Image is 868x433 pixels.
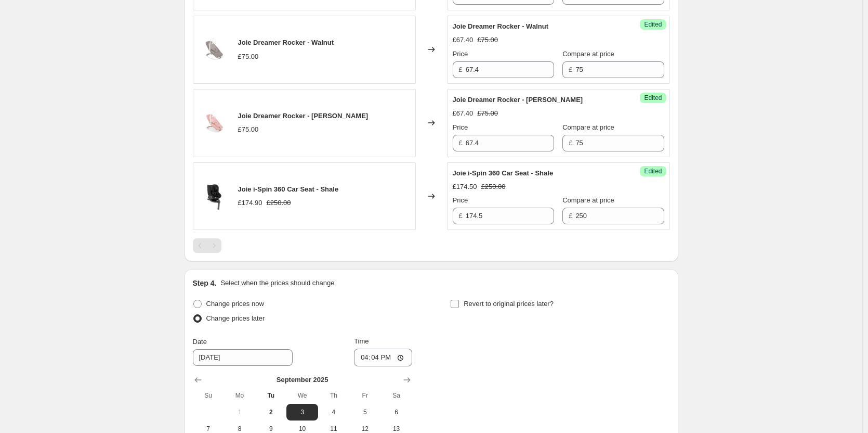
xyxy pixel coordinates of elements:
span: Time [354,337,369,345]
span: Compare at price [562,123,614,131]
span: Fr [353,391,376,400]
button: Show next month, October 2025 [400,373,414,387]
span: Change prices now [206,300,264,308]
button: Monday September 1 2025 [224,404,255,421]
div: £174.90 [238,198,262,208]
input: 9/2/2025 [193,349,293,366]
th: Thursday [318,387,349,404]
span: Tu [259,391,282,400]
span: 4 [322,408,345,416]
button: Show previous month, August 2025 [191,373,205,387]
span: Edited [644,20,662,29]
div: £67.40 [453,108,474,119]
span: £ [459,139,463,147]
span: 13 [385,425,407,433]
span: Su [197,391,220,400]
span: Compare at price [562,50,614,58]
span: 8 [228,425,251,433]
span: Sa [385,391,407,400]
span: Joie i-Spin 360 Car Seat - Shale [238,185,339,193]
span: Edited [644,94,662,102]
span: Price [453,50,468,58]
span: Joie Dreamer Rocker - [PERSON_NAME] [453,96,583,104]
button: Saturday September 6 2025 [380,404,412,421]
span: Change prices later [206,314,265,322]
span: £ [459,66,463,73]
th: Sunday [193,387,224,404]
span: Th [322,391,345,400]
img: Joiei-Spin360CarSeat-Shale1_80x.png [199,181,230,212]
span: Revert to original prices later? [464,300,554,308]
span: 2 [259,408,282,416]
span: Price [453,196,468,204]
span: 10 [291,425,313,433]
h2: Step 4. [193,278,217,288]
span: £ [569,212,572,220]
span: Price [453,123,468,131]
button: Today Tuesday September 2 2025 [255,404,286,421]
th: Saturday [380,387,412,404]
strike: £250.00 [481,182,506,192]
span: Date [193,338,207,346]
span: 11 [322,425,345,433]
strike: £75.00 [477,108,498,119]
div: £75.00 [238,124,259,135]
th: Tuesday [255,387,286,404]
span: £ [569,66,572,73]
span: Edited [644,167,662,175]
span: We [291,391,313,400]
span: £ [459,212,463,220]
div: £75.00 [238,52,259,62]
button: Thursday September 4 2025 [318,404,349,421]
img: JoieDreamerRockerWalnut1_80x.jpg [199,34,230,65]
span: 5 [353,408,376,416]
span: 3 [291,408,313,416]
span: Joie Dreamer Rocker - Walnut [238,39,334,46]
span: Mo [228,391,251,400]
p: Select when the prices should change [220,278,334,288]
span: Joie Dreamer Rocker - [PERSON_NAME] [238,112,369,120]
input: 12:00 [354,349,412,366]
span: 7 [197,425,220,433]
button: Friday September 5 2025 [349,404,380,421]
span: Joie Dreamer Rocker - Walnut [453,22,548,30]
div: £174.50 [453,182,477,192]
strike: £75.00 [477,35,498,45]
span: 1 [228,408,251,416]
span: Compare at price [562,196,614,204]
strike: £250.00 [267,198,291,208]
button: Wednesday September 3 2025 [286,404,318,421]
img: JoieDreamerRockerLola1_80x.jpg [199,107,230,138]
span: 12 [353,425,376,433]
span: 6 [385,408,407,416]
span: 9 [259,425,282,433]
th: Monday [224,387,255,404]
span: Joie i-Spin 360 Car Seat - Shale [453,169,554,177]
span: £ [569,139,572,147]
th: Wednesday [286,387,318,404]
nav: Pagination [193,238,221,253]
th: Friday [349,387,380,404]
div: £67.40 [453,35,474,45]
